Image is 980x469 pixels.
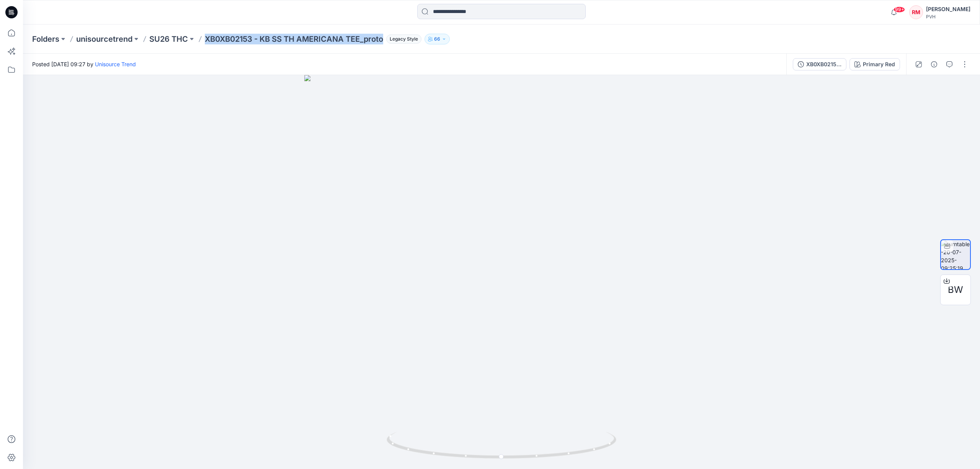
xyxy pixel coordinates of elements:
[32,34,59,44] a: Folders
[928,58,940,70] button: Details
[95,61,136,67] a: Unisource Trend
[32,60,136,68] span: Posted [DATE] 09:27 by
[863,60,895,69] div: Primary Red
[893,7,905,13] span: 99+
[926,5,970,14] div: [PERSON_NAME]
[425,34,450,44] button: 66
[383,34,421,44] button: Legacy Style
[909,5,923,19] div: RM
[386,34,421,44] span: Legacy Style
[948,283,963,297] span: BW
[941,240,970,269] img: turntable-20-07-2025-09:25:19
[806,60,841,69] div: XB0XB02153 - KB SS TH AMERICANA TEE_proto
[793,58,846,70] button: XB0XB02153 - KB SS TH AMERICANA TEE_proto
[434,35,440,43] p: 66
[849,58,900,70] button: Primary Red
[926,14,970,20] div: PVH
[76,34,132,44] a: unisourcetrend
[149,34,188,44] a: SU26 THC
[205,34,383,44] p: XB0XB02153 - KB SS TH AMERICANA TEE_proto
